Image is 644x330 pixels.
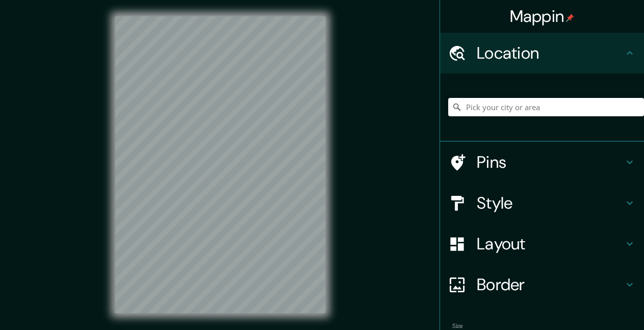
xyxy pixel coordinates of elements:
[440,223,644,264] div: Layout
[440,33,644,73] div: Location
[566,14,574,22] img: pin-icon.png
[440,183,644,223] div: Style
[477,43,624,63] h4: Location
[477,152,624,172] h4: Pins
[440,142,644,183] div: Pins
[477,193,624,213] h4: Style
[477,234,624,254] h4: Layout
[477,274,624,295] h4: Border
[448,98,644,116] input: Pick your city or area
[510,6,575,27] h4: Mappin
[440,264,644,305] div: Border
[115,16,325,313] canvas: Map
